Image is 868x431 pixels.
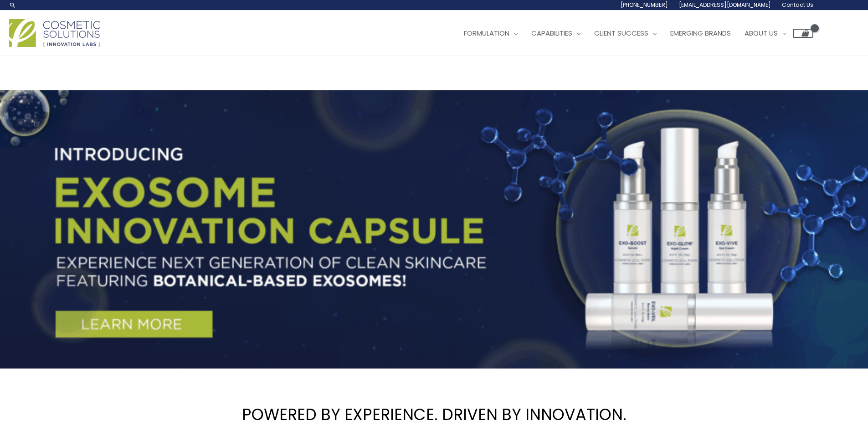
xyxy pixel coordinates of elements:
[745,28,778,38] span: About Us
[738,20,793,47] a: About Us
[663,20,738,47] a: Emerging Brands
[670,28,731,38] span: Emerging Brands
[587,20,663,47] a: Client Success
[531,28,572,38] span: Capabilities
[464,28,509,38] span: Formulation
[594,28,648,38] span: Client Success
[679,1,771,9] span: [EMAIL_ADDRESS][DOMAIN_NAME]
[450,20,813,47] nav: Site Navigation
[9,19,100,47] img: Cosmetic Solutions Logo
[782,1,813,9] span: Contact Us
[621,1,668,9] span: [PHONE_NUMBER]
[9,1,16,9] a: Search icon link
[524,20,587,47] a: Capabilities
[793,29,813,38] a: View Shopping Cart, empty
[457,20,524,47] a: Formulation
